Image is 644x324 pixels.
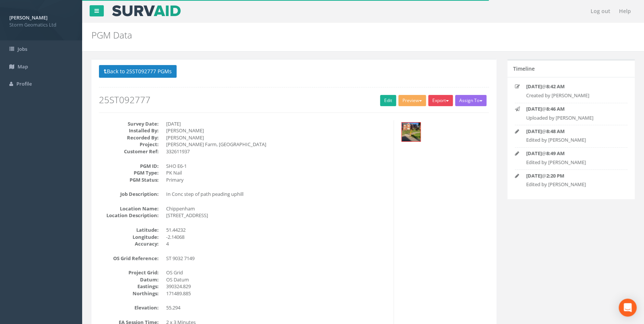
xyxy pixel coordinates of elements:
p: Edited by [PERSON_NAME] [526,181,618,188]
dt: OS Grid Reference: [99,255,159,262]
dd: SHO E6-1 [166,163,388,170]
strong: 2:20 PM [546,172,564,179]
p: Uploaded by [PERSON_NAME] [526,114,618,121]
span: Storm Geomatics Ltd [9,21,73,28]
dd: OS Datum [166,276,388,283]
a: Edit [380,95,396,106]
dd: 390324.829 [166,283,388,290]
dt: Location Description: [99,212,159,219]
strong: [DATE] [526,105,542,112]
p: @ [526,172,618,179]
strong: [DATE] [526,128,542,135]
a: [PERSON_NAME] Storm Geomatics Ltd [9,12,73,28]
dd: [PERSON_NAME] Farm, [GEOGRAPHIC_DATA] [166,141,388,148]
h2: 25ST092777 [99,95,489,105]
p: @ [526,83,618,90]
dd: OS Grid [166,269,388,276]
dt: Datum: [99,276,159,283]
dt: Customer Ref: [99,148,159,155]
button: Export [428,95,453,106]
strong: 8:42 AM [546,83,564,90]
strong: [DATE] [526,172,542,179]
strong: 8:48 AM [546,128,564,135]
span: Jobs [18,46,27,52]
dt: Accuracy: [99,240,159,247]
p: Edited by [PERSON_NAME] [526,159,618,166]
dd: 4 [166,240,388,247]
dt: Project: [99,141,159,148]
dd: [PERSON_NAME] [166,134,388,141]
dd: 332611937 [166,148,388,155]
img: 68dcea559ec80500159164cb_e20fc501-6788-494e-b088-820c986f4436_thumb.png [402,123,420,141]
h2: PGM Data [91,30,542,40]
dd: [STREET_ADDRESS] [166,212,388,219]
dt: Elevation: [99,304,159,311]
dd: In Conc step of path peading uphill [166,191,388,198]
dt: Northings: [99,290,159,297]
button: Back to 25ST092777 PGMs [99,65,177,78]
p: Created by [PERSON_NAME] [526,92,618,99]
dt: Location Name: [99,205,159,212]
dd: Primary [166,176,388,183]
p: @ [526,105,618,112]
dt: Survey Date: [99,120,159,127]
p: @ [526,128,618,135]
strong: [DATE] [526,83,542,90]
dd: [PERSON_NAME] [166,127,388,134]
dt: PGM ID: [99,163,159,170]
strong: [DATE] [526,150,542,157]
p: Edited by [PERSON_NAME] [526,136,618,144]
dd: 55.294 [166,304,388,311]
h5: Timeline [513,66,535,71]
p: @ [526,150,618,157]
dt: Longitude: [99,234,159,241]
dd: 171489.885 [166,290,388,297]
dd: 51.44232 [166,226,388,234]
button: Preview [398,95,426,106]
dt: Eastings: [99,283,159,290]
span: Map [18,63,28,70]
dt: PGM Type: [99,169,159,176]
span: Profile [16,80,32,87]
button: Assign To [455,95,486,106]
strong: 8:46 AM [546,105,564,112]
dt: Latitude: [99,226,159,234]
dt: Job Description: [99,191,159,198]
dd: ST 9032 7149 [166,255,388,262]
dd: [DATE] [166,120,388,127]
dt: Recorded By: [99,134,159,141]
dt: Project Grid: [99,269,159,276]
dt: PGM Status: [99,176,159,183]
strong: 8:49 AM [546,150,564,157]
dd: PK Nail [166,169,388,176]
dd: -2.14068 [166,234,388,241]
dt: Installed By: [99,127,159,134]
dd: Chippenham [166,205,388,212]
div: Open Intercom Messenger [619,299,637,317]
strong: [PERSON_NAME] [9,14,47,21]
